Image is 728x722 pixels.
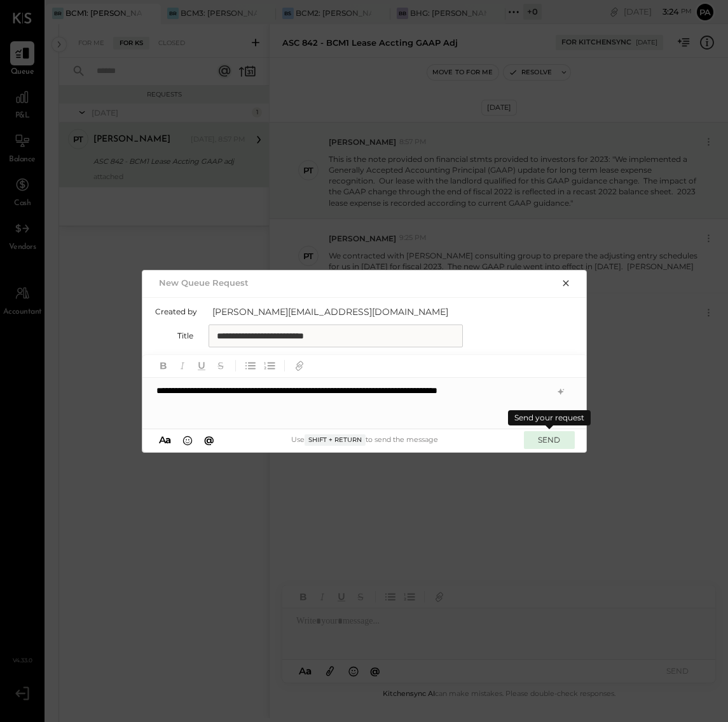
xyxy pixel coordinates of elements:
[159,277,249,288] h2: New Queue Request
[212,305,467,318] span: [PERSON_NAME][EMAIL_ADDRESS][DOMAIN_NAME]
[508,410,591,425] div: Send your request
[200,433,218,447] button: @
[155,331,193,340] label: Title
[193,358,210,374] button: Underline
[305,434,366,446] span: Shift + Return
[165,434,171,446] span: a
[155,358,172,374] button: Bold
[242,358,259,374] button: Unordered List
[174,358,191,374] button: Italic
[218,434,511,446] div: Use to send the message
[524,431,575,448] button: SEND
[291,358,308,374] button: Add URL
[261,358,278,374] button: Ordered List
[204,434,214,446] span: @
[212,358,229,374] button: Strikethrough
[155,433,175,447] button: Aa
[155,307,197,316] label: Created by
